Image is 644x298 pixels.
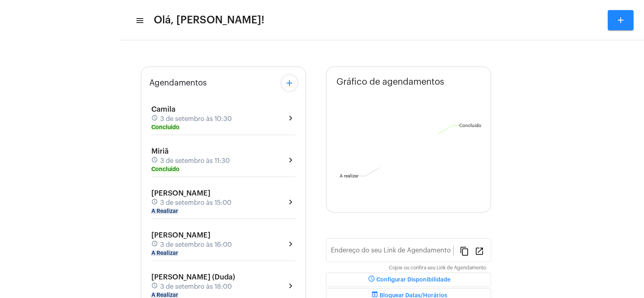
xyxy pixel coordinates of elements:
mat-hint: Copie ou confira seu Link de Agendamento [389,265,486,271]
span: Olá, [PERSON_NAME]! [154,14,264,27]
mat-chip: A Realizar [151,208,178,214]
button: Configurar Disponibilidade [326,273,491,287]
mat-chip: A Realizar [151,250,178,256]
mat-icon: schedule [151,240,159,249]
mat-icon: add [285,78,294,88]
mat-icon: add [616,15,625,25]
mat-icon: chevron_right [286,239,295,249]
mat-icon: open_in_new [475,246,484,256]
span: 3 de setembro às 15:00 [160,199,231,206]
mat-icon: sidenav icon [135,16,143,25]
span: Camila [151,106,175,113]
text: Concluído [459,123,481,128]
mat-chip: A Realizar [151,292,178,298]
text: A realizar [340,174,359,178]
span: [PERSON_NAME] [151,190,211,197]
mat-icon: content_copy [460,246,469,256]
span: Agendamentos [149,79,207,88]
mat-icon: schedule [151,156,159,165]
input: Link [331,248,453,256]
span: Gráfico de agendamentos [336,77,444,87]
mat-icon: schedule [151,282,159,291]
span: [PERSON_NAME] [151,231,211,239]
mat-icon: chevron_right [286,281,295,291]
span: 3 de setembro às 10:30 [160,115,232,123]
span: Configurar Disponibilidade [367,277,450,283]
span: 3 de setembro às 11:30 [160,157,230,165]
mat-icon: chevron_right [286,113,295,123]
mat-icon: schedule [151,198,159,207]
mat-icon: chevron_right [286,197,295,207]
span: Miriã [151,148,169,155]
mat-icon: schedule [151,115,159,123]
span: 3 de setembro às 18:00 [160,283,232,290]
mat-chip: Concluído [151,167,180,172]
span: [PERSON_NAME] (Duda) [151,273,235,281]
span: 3 de setembro às 16:00 [160,241,232,248]
mat-icon: chevron_right [286,155,295,165]
mat-icon: schedule [367,275,376,285]
mat-chip: Concluído [151,125,180,130]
